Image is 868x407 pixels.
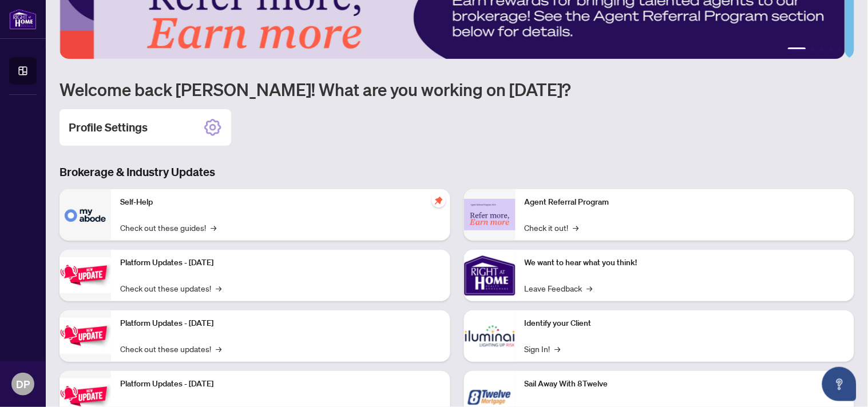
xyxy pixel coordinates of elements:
[216,342,221,355] span: →
[120,342,221,355] a: Check out these updates!→
[820,47,825,52] button: 3
[120,196,441,209] p: Self-Help
[60,78,854,100] h1: Welcome back [PERSON_NAME]! What are you working on [DATE]?
[60,189,111,241] img: Self-Help
[9,9,37,30] img: logo
[838,47,843,52] button: 5
[120,257,441,269] p: Platform Updates - [DATE]
[525,317,846,330] p: Identify your Client
[216,282,221,294] span: →
[60,164,854,180] h3: Brokerage & Industry Updates
[60,318,111,354] img: Platform Updates - July 8, 2025
[16,376,30,392] span: DP
[120,282,221,294] a: Check out these updates!→
[60,257,111,293] img: Platform Updates - July 21, 2025
[525,221,579,234] a: Check it out!→
[525,342,561,355] a: Sign In!→
[525,282,593,294] a: Leave Feedback→
[464,199,516,230] img: Agent Referral Program
[69,119,148,135] h2: Profile Settings
[525,257,846,269] p: We want to hear what you think!
[432,194,446,208] span: pushpin
[587,282,593,294] span: →
[211,221,216,234] span: →
[120,317,441,330] p: Platform Updates - [DATE]
[573,221,579,234] span: →
[525,196,846,209] p: Agent Referral Program
[120,221,216,234] a: Check out these guides!→
[555,342,561,355] span: →
[822,367,857,401] button: Open asap
[464,310,516,362] img: Identify your Client
[464,250,516,301] img: We want to hear what you think!
[829,47,834,52] button: 4
[788,47,806,52] button: 1
[120,378,441,390] p: Platform Updates - [DATE]
[525,378,846,390] p: Sail Away With 8Twelve
[811,47,815,52] button: 2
